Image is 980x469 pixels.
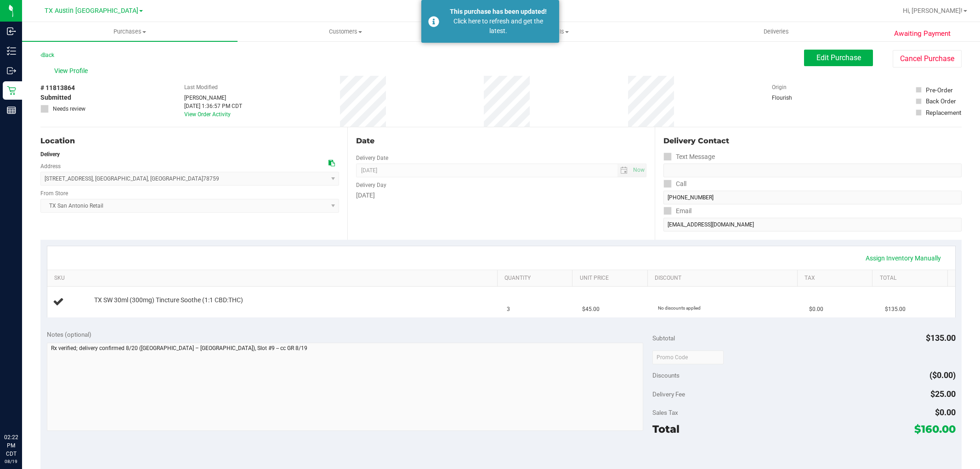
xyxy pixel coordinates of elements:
button: Cancel Purchase [893,50,962,68]
a: Purchases [22,22,238,41]
div: Pre-Order [926,85,953,95]
div: [DATE] 1:36:57 PM CDT [184,102,242,110]
span: Customers [238,28,453,36]
button: Edit Purchase [804,50,873,66]
div: Delivery Contact [663,136,962,147]
span: 3 [507,305,510,314]
span: $0.00 [935,407,956,417]
label: Origin [772,83,787,91]
label: Call [663,177,686,191]
span: Edit Purchase [816,53,861,62]
div: This purchase has been updated! [444,7,552,17]
p: 08/19 [4,458,18,465]
span: Total [652,423,680,435]
div: [PERSON_NAME] [184,94,242,102]
iframe: Resource center [9,396,37,423]
label: Address [40,162,61,170]
span: Sales Tax [652,409,678,416]
input: Promo Code [652,350,724,364]
a: Tills [453,22,668,41]
inline-svg: Outbound [7,66,16,75]
label: Delivery Day [356,181,386,189]
span: ($0.00) [929,370,956,380]
label: Text Message [663,150,715,164]
a: Back [40,52,54,58]
span: Deliveries [751,28,801,36]
a: Unit Price [580,275,644,282]
div: Date [356,136,646,147]
p: 02:22 PM CDT [4,433,18,458]
inline-svg: Reports [7,106,16,115]
inline-svg: Inventory [7,46,16,56]
div: Replacement [926,108,961,117]
span: Notes (optional) [47,331,91,338]
span: Hi, [PERSON_NAME]! [903,7,963,14]
a: Customers [238,22,453,41]
label: Last Modified [184,83,218,91]
a: Total [880,275,944,282]
span: Subtotal [652,334,675,342]
a: Tax [804,275,869,282]
span: TX SW 30ml (300mg) Tincture Soothe (1:1 CBD:THC) [94,296,243,305]
input: Format: (999) 999-9999 [663,191,962,204]
a: Assign Inventory Manually [860,250,947,266]
a: Discount [655,275,794,282]
span: View Profile [54,66,91,76]
div: [DATE] [356,191,646,200]
div: Copy address to clipboard [329,158,335,168]
a: View Order Activity [184,111,231,118]
div: Location [40,136,339,147]
label: Delivery Date [356,154,388,162]
span: # 11813864 [40,83,75,93]
inline-svg: Retail [7,86,16,95]
label: From Store [40,189,68,198]
span: Needs review [53,105,85,113]
span: TX Austin [GEOGRAPHIC_DATA] [45,7,138,15]
span: $0.00 [809,305,823,314]
span: $135.00 [926,333,956,343]
span: Discounts [652,367,680,384]
strong: Delivery [40,151,60,158]
a: Deliveries [668,22,884,41]
div: Back Order [926,96,956,106]
span: Purchases [22,28,238,36]
span: $45.00 [582,305,600,314]
a: SKU [54,275,494,282]
span: $160.00 [914,423,956,435]
a: Quantity [504,275,569,282]
div: Click here to refresh and get the latest. [444,17,552,36]
span: Tills [453,28,668,36]
span: No discounts applied [658,305,701,311]
label: Email [663,204,691,218]
div: Flourish [772,94,818,102]
span: Submitted [40,93,71,102]
span: $135.00 [885,305,906,314]
iframe: Resource center unread badge [27,394,38,405]
span: $25.00 [930,389,956,399]
input: Format: (999) 999-9999 [663,164,962,177]
inline-svg: Inbound [7,27,16,36]
span: Delivery Fee [652,390,685,398]
span: Awaiting Payment [894,28,951,39]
